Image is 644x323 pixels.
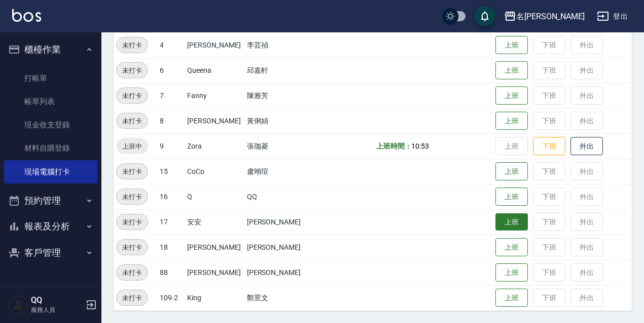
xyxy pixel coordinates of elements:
[117,166,148,177] span: 未打卡
[495,61,528,80] button: 上班
[495,188,528,206] button: 上班
[157,83,185,108] td: 7
[117,267,148,278] span: 未打卡
[495,289,528,307] button: 上班
[157,58,185,83] td: 6
[185,209,244,235] td: 安安
[411,142,429,150] span: 10:53
[495,112,528,130] button: 上班
[117,192,148,202] span: 未打卡
[244,83,314,108] td: 陳雅芳
[4,90,97,113] a: 帳單列表
[117,293,148,303] span: 未打卡
[185,83,244,108] td: Fanny
[244,184,314,209] td: QQ
[533,137,565,156] button: 下班
[157,209,185,235] td: 17
[185,133,244,159] td: Zora
[4,136,97,160] a: 材料自購登錄
[185,108,244,133] td: [PERSON_NAME]
[157,133,185,159] td: 9
[117,40,148,51] span: 未打卡
[376,142,412,150] b: 上班時間：
[117,90,148,101] span: 未打卡
[244,32,314,58] td: 李芸禎
[4,188,97,214] button: 預約管理
[475,6,495,26] button: save
[4,213,97,240] button: 報表及分析
[117,242,148,253] span: 未打卡
[4,36,97,63] button: 櫃檯作業
[185,260,244,285] td: [PERSON_NAME]
[185,285,244,310] td: King
[185,32,244,58] td: [PERSON_NAME]
[244,133,314,159] td: 張珈菱
[12,9,41,22] img: Logo
[495,263,528,282] button: 上班
[4,113,97,136] a: 現金收支登錄
[157,260,185,285] td: 88
[244,209,314,235] td: [PERSON_NAME]
[516,10,585,23] div: 名[PERSON_NAME]
[185,159,244,184] td: CoCo
[244,159,314,184] td: 盧翊瑄
[157,159,185,184] td: 15
[244,58,314,83] td: 邱嘉軒
[185,58,244,83] td: Queena
[31,305,83,314] p: 服務人員
[117,65,148,76] span: 未打卡
[495,238,528,257] button: 上班
[117,116,148,126] span: 未打卡
[157,285,185,310] td: 109-2
[8,295,28,315] img: Person
[495,36,528,55] button: 上班
[593,7,632,26] button: 登出
[117,217,148,227] span: 未打卡
[157,184,185,209] td: 16
[244,260,314,285] td: [PERSON_NAME]
[244,108,314,133] td: 黃俐娟
[157,32,185,58] td: 4
[495,162,528,181] button: 上班
[244,235,314,260] td: [PERSON_NAME]
[570,137,603,156] button: 外出
[157,108,185,133] td: 8
[157,235,185,260] td: 18
[4,67,97,90] a: 打帳單
[495,213,528,231] button: 上班
[116,141,148,152] span: 上班中
[495,86,528,105] button: 上班
[4,240,97,266] button: 客戶管理
[185,235,244,260] td: [PERSON_NAME]
[4,160,97,183] a: 現場電腦打卡
[500,6,589,27] button: 名[PERSON_NAME]
[185,184,244,209] td: Q
[244,285,314,310] td: 鄭景文
[31,295,83,305] h5: QQ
